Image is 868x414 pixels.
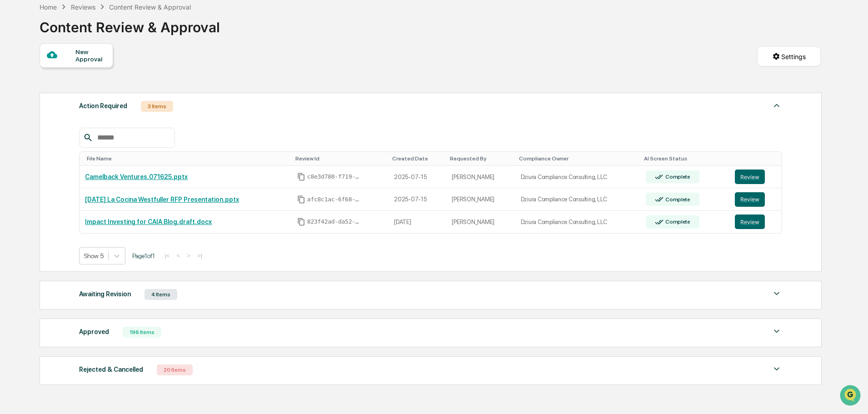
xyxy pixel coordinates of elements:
span: Attestations [75,186,113,195]
span: [PERSON_NAME] [28,148,74,155]
div: New Approval [75,48,106,63]
div: Toggle SortBy [450,155,511,162]
a: 🖐️Preclearance [5,182,62,199]
button: >| [195,252,205,259]
div: 🗄️ [66,187,73,194]
div: Complete [663,196,690,203]
span: Preclearance [18,186,59,195]
div: Toggle SortBy [737,155,778,162]
div: 20 Items [157,364,193,375]
a: 🗄️Attestations [62,182,116,199]
div: Toggle SortBy [392,155,443,162]
div: Content Review & Approval [40,12,220,35]
span: Copy Id [297,173,305,181]
img: caret [771,100,782,111]
img: caret [771,326,782,337]
p: How can we help? [9,19,165,34]
div: 196 Items [123,327,161,338]
td: [PERSON_NAME] [446,211,515,233]
span: [DATE] [80,148,99,155]
a: Review [735,192,777,207]
div: 🖐️ [9,187,16,194]
div: Approved [79,326,109,338]
img: 8933085812038_c878075ebb4cc5468115_72.jpg [19,70,35,86]
div: 🔎 [9,204,16,211]
td: 2025-07-15 [389,188,446,211]
td: [PERSON_NAME] [446,188,515,211]
div: Complete [663,174,690,180]
img: Rachel Stanley [9,115,24,130]
div: Toggle SortBy [295,155,385,162]
span: afc8c1ac-6f68-4627-999b-d97b3a6d8081 [307,196,362,203]
div: Toggle SortBy [644,155,725,162]
span: Data Lookup [18,203,57,212]
button: |< [162,252,172,259]
div: Rejected & Cancelled [79,364,143,375]
img: caret [771,288,782,299]
img: caret [771,364,782,374]
td: Dziura Compliance Consulting, LLC [515,211,641,233]
a: 🔎Data Lookup [5,200,61,216]
span: Pylon [90,225,110,232]
div: Home [40,3,57,11]
button: Start new chat [155,72,165,83]
div: Past conversations [9,101,61,108]
span: c8e3d780-f719-41d7-84c3-a659409448a4 [307,173,362,180]
div: Start new chat [41,70,149,79]
button: > [184,252,193,259]
td: 2025-07-15 [389,166,446,189]
a: Review [735,214,777,229]
span: Page 1 of 1 [132,252,155,259]
div: Toggle SortBy [87,155,288,162]
span: • [75,124,79,131]
a: Impact Investing for CAIA Blog.draft.docx [85,218,212,225]
div: Action Required [79,100,127,112]
img: Rachel Stanley [9,140,24,154]
div: We're available if you need us! [41,79,125,86]
span: [DATE] [80,124,99,131]
a: Camelback Ventures.071625.pptx [85,173,188,180]
td: Dziura Compliance Consulting, LLC [515,188,641,211]
a: [DATE] La Cocina Westfuller RFP Presentation.pptx [85,196,239,203]
div: Reviews [71,3,95,11]
div: Toggle SortBy [519,155,637,162]
span: 823f42ad-da52-427a-bdfe-d3b490ef0764 [307,218,362,225]
span: [PERSON_NAME] [28,124,74,131]
a: Review [735,170,777,184]
button: Review [735,214,765,229]
button: Review [735,170,765,184]
button: < [174,252,183,259]
span: • [75,148,79,155]
div: Content Review & Approval [109,3,191,11]
img: 1746055101610-c473b297-6a78-478c-a979-82029cc54cd1 [9,70,25,86]
span: Copy Id [297,195,305,204]
td: [PERSON_NAME] [446,166,515,189]
button: See all [141,99,165,110]
div: 4 Items [145,289,177,300]
button: Settings [757,46,821,66]
span: Copy Id [297,218,305,226]
td: Dziura Compliance Consulting, LLC [515,166,641,189]
div: Complete [663,219,690,225]
div: Awaiting Revision [79,288,131,300]
iframe: Open customer support [839,384,863,409]
a: Powered byPylon [64,225,110,232]
td: [DATE] [389,211,446,233]
div: 3 Items [141,101,173,112]
button: Review [735,192,765,207]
